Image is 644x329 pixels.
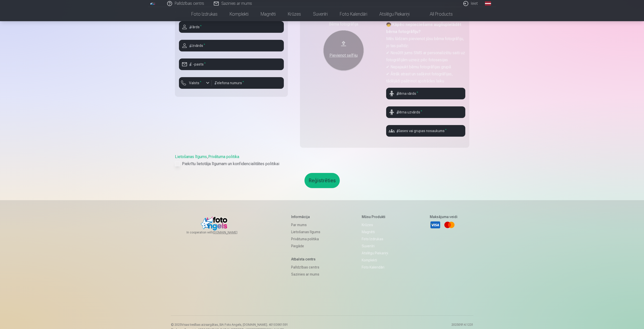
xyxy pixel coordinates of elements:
a: Krūzes [362,221,388,228]
button: Pievienot selfiju [323,30,364,71]
a: Par mums [291,221,320,228]
button: Reģistrēties [304,173,340,188]
a: Foto izdrukas [185,7,224,21]
p: ✔ Ātrāk atrast un sašķirot fotogrāfijas, tādējādi paātrinot apstrādes laiku [386,71,465,85]
label: Piekrītu lietotāja līgumam un konfidencialitātes politikai [175,161,469,167]
p: © 2025 Visas tiesības aizsargātas. , [171,323,288,327]
a: Magnēti [362,228,388,235]
a: Palīdzības centrs [291,264,320,271]
a: Privātuma politika [291,235,320,243]
img: /fa1 [150,2,156,5]
a: Visa [430,219,441,230]
a: Privātuma politika [208,154,239,159]
label: Valsts [187,80,203,85]
a: All products [416,7,459,21]
a: Foto izdrukas [362,235,388,243]
a: Sazinies ar mums [291,271,320,278]
button: Valsts* [179,77,212,89]
div: Pievienot selfiju [328,52,359,58]
h5: Informācija [291,214,320,219]
a: Piegāde [291,243,320,250]
a: Atslēgu piekariņi [362,250,388,257]
a: Suvenīri [362,243,388,250]
a: [DOMAIN_NAME] [213,230,250,234]
a: Mastercard [444,219,455,230]
a: Magnēti [255,7,282,21]
div: Bērna fotogrāfija [304,21,383,27]
a: Foto kalendāri [334,7,373,21]
span: SIA Foto Angels, [DOMAIN_NAME]. 40103901591 [219,323,288,326]
p: ✔ Nepajaukt bērnu fotogrāfijas grupā [386,64,465,71]
a: Suvenīri [307,7,334,21]
a: Komplekti [224,7,255,21]
h5: Maksājuma veidi [430,214,457,219]
div: , [175,154,469,167]
a: Atslēgu piekariņi [373,7,416,21]
strong: 🧒 Kāpēc nepieciešams augšupielādēt bērna fotogrāfiju? [386,22,461,34]
h5: Mūsu produkti [362,214,388,219]
span: In cooperation with [187,230,250,234]
a: Foto kalendāri [362,264,388,271]
a: Lietošanas līgums [175,154,207,159]
p: ✔ Nosūtīt jums SMS ar personalizētu saiti uz fotogrāfijām uzreiz pēc fotosesijas [386,49,465,64]
p: Mēs lūdzam pievienot jūsu bērna fotogrāfiju, jo tas palīdz: [386,35,465,49]
a: Komplekti [362,257,388,264]
a: Lietošanas līgums [291,228,320,235]
h5: Atbalsta centrs [291,257,320,262]
a: Krūzes [282,7,307,21]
